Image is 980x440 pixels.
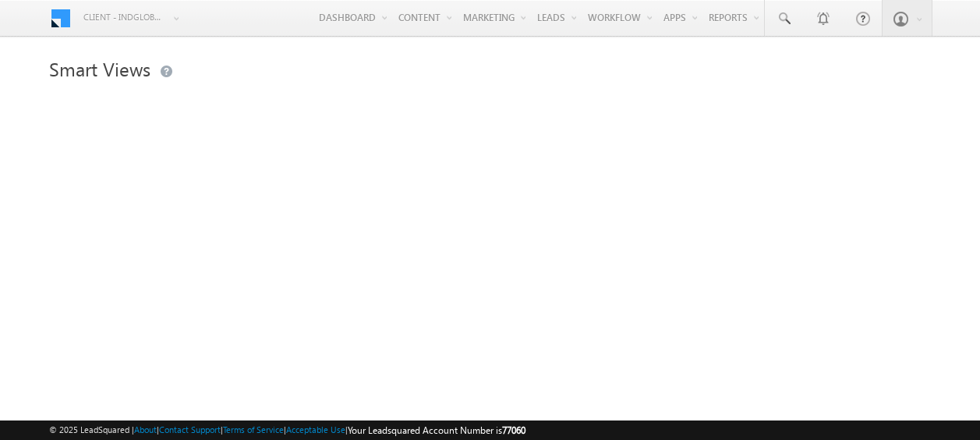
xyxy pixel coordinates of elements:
[134,424,157,435] a: About
[223,424,284,435] a: Terms of Service
[348,424,525,436] span: Your Leadsquared Account Number is
[49,56,150,81] span: Smart Views
[49,423,525,438] span: © 2025 LeadSquared | | | | |
[159,424,221,435] a: Contact Support
[502,424,525,436] span: 77060
[286,424,345,435] a: Acceptable Use
[83,9,165,25] span: Client - indglobal1 (77060)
